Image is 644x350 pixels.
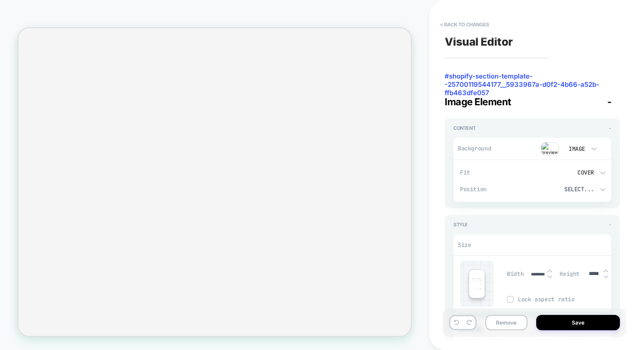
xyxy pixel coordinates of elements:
span: - [607,96,612,107]
span: Image Element [445,96,511,107]
span: Background [458,145,492,152]
span: Style [453,221,468,228]
button: < Back to changes [436,18,494,32]
span: Visual Editor [445,35,513,48]
span: Width [507,270,524,278]
img: edit [471,277,482,291]
span: Position [460,186,536,193]
img: down [604,275,608,279]
span: Lock aspect ratio [518,296,611,303]
span: Content [453,125,475,131]
span: - [609,125,611,131]
span: Size [458,241,471,249]
div: Cover [544,169,594,176]
img: up [548,269,552,273]
button: Remove [485,315,527,330]
span: Height [559,270,580,278]
span: Fit [460,169,536,176]
img: preview [541,142,559,155]
span: #shopify-section-template--25700119544177__5933967a-d0f2-4b66-a52b-ffb463dfe057 [445,72,620,81]
img: down [548,275,552,279]
button: Save [536,315,620,330]
img: up [604,269,608,273]
div: Image [567,145,585,153]
span: - [609,221,611,228]
div: Select... [544,186,594,193]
